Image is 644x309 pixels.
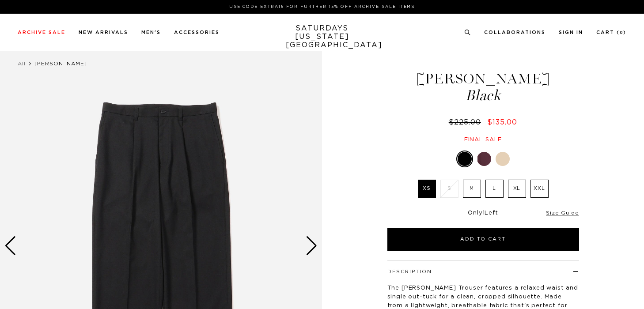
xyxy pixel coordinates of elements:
[449,119,485,126] del: $225.00
[487,119,517,126] span: $135.00
[387,228,579,251] button: Add to Cart
[174,30,220,35] a: Accessories
[483,210,485,216] span: 1
[21,4,623,10] p: Use Code EXTRA15 for Further 15% Off Archive Sale Items
[386,88,580,103] span: Black
[559,30,583,35] a: Sign In
[386,72,580,103] h1: [PERSON_NAME]
[463,180,481,198] label: M
[141,30,161,35] a: Men's
[286,24,359,49] a: SATURDAYS[US_STATE][GEOGRAPHIC_DATA]
[34,61,87,66] span: [PERSON_NAME]
[546,210,579,215] a: Size Guide
[484,30,546,35] a: Collaborations
[4,236,16,256] div: Previous slide
[306,236,318,256] div: Next slide
[387,269,432,274] button: Description
[620,31,623,35] small: 0
[418,180,436,198] label: XS
[18,30,65,35] a: Archive Sale
[530,180,549,198] label: XXL
[18,61,26,66] a: All
[485,180,504,198] label: L
[387,210,579,217] div: Only Left
[79,30,128,35] a: New Arrivals
[596,30,626,35] a: Cart (0)
[386,136,580,143] div: Final sale
[508,180,526,198] label: XL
